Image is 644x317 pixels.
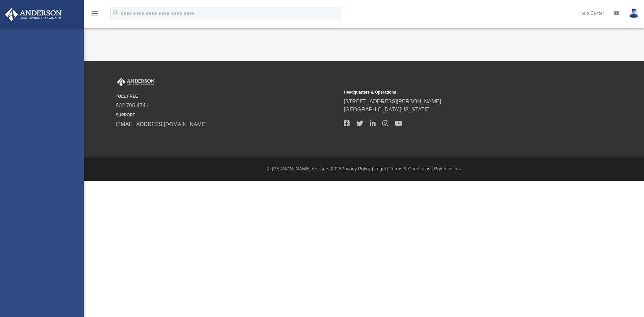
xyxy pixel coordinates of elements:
img: Anderson Advisors Platinum Portal [116,78,156,87]
img: Anderson Advisors Platinum Portal [3,8,64,21]
img: User Pic [629,8,639,18]
small: TOLL FREE [116,93,339,99]
small: SUPPORT [116,112,339,118]
a: menu [91,13,99,17]
a: 800.706.4741 [116,103,149,108]
i: menu [91,9,99,17]
a: [GEOGRAPHIC_DATA][US_STATE] [344,107,430,112]
a: Privacy Policy | [341,166,373,171]
a: Terms & Conditions | [390,166,433,171]
a: Pay Invoices [434,166,461,171]
div: © [PERSON_NAME] Advisors 2025 [84,165,644,172]
a: [STREET_ADDRESS][PERSON_NAME] [344,99,441,104]
a: [EMAIL_ADDRESS][DOMAIN_NAME] [116,121,207,127]
small: Headquarters & Operations [344,89,567,95]
a: Legal | [374,166,388,171]
i: search [112,9,119,16]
